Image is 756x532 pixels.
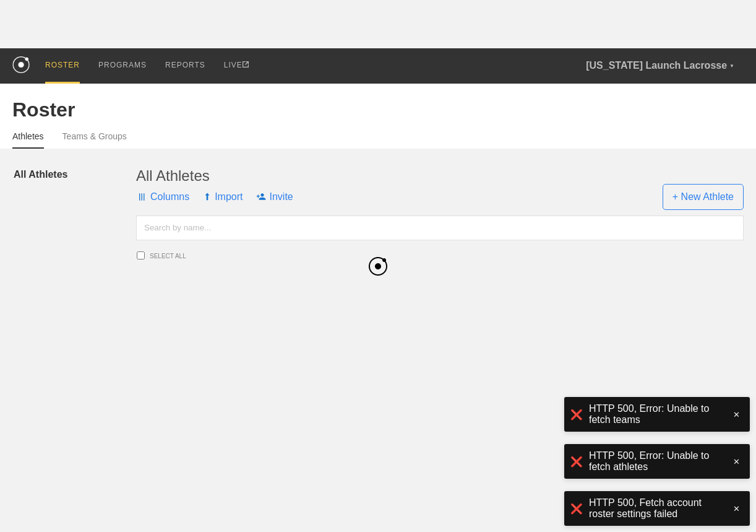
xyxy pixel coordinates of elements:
a: Athletes [12,131,44,149]
span: Invite [256,178,293,216]
span: HTTP 500, Error: Unable to fetch athletes [589,450,717,473]
span: HTTP 500, Fetch account roster settings failed [589,497,717,520]
span: HTTP 500, Error: Unable to fetch teams [589,403,717,425]
div: Roster [12,98,744,121]
span: Import [203,178,243,216]
button: ✕ [729,409,744,420]
div: PROGRAMS [98,48,147,82]
a: REPORTS [156,48,215,82]
a: ROSTER [36,48,89,84]
span: ❌ [570,409,583,421]
div: LIVE [224,48,249,82]
div: ▼ [729,61,734,71]
a: Teams & Groups [62,131,127,147]
div: [US_STATE] Launch Lacrosse [586,48,744,84]
span: ❌ [570,503,583,515]
span: ❌ [570,456,583,468]
div: All Athletes [136,167,744,185]
a: LIVE [215,48,258,82]
a: All Athletes [14,167,136,182]
img: black_logo.png [367,255,389,277]
div: REPORTS [165,48,205,82]
span: Columns [136,178,189,216]
input: Search by name... [136,216,744,240]
span: + New Athlete [663,184,744,210]
img: logo [12,56,30,73]
span: SELECT ALL [150,253,300,259]
a: PROGRAMS [89,48,156,82]
button: ✕ [729,456,744,467]
button: ✕ [729,504,744,514]
div: ROSTER [45,48,80,84]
